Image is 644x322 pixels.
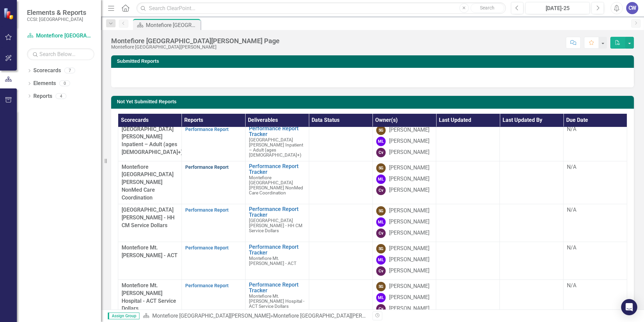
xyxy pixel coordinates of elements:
[245,161,309,204] td: Double-Click to Edit Right Click for Context Menu
[185,164,229,170] a: Performance Report
[389,137,429,145] div: [PERSON_NAME]
[376,266,386,276] div: Cv
[389,164,429,172] div: [PERSON_NAME]
[389,229,429,237] div: [PERSON_NAME]
[389,267,429,275] div: [PERSON_NAME]
[122,164,173,201] span: Montefiore [GEOGRAPHIC_DATA][PERSON_NAME] NonMed Care Coordination
[249,256,296,266] span: Montefiore Mt. [PERSON_NAME] - ACT
[33,80,56,87] a: Elements
[185,283,229,288] a: Performance Report
[376,206,386,216] div: SG
[389,126,429,134] div: [PERSON_NAME]
[3,8,15,20] img: ClearPoint Strategy
[389,283,429,290] div: [PERSON_NAME]
[376,229,386,238] div: Cv
[389,245,429,252] div: [PERSON_NAME]
[567,282,623,290] div: N/A
[376,244,386,253] div: SG
[33,92,52,100] a: Reports
[111,45,280,50] div: Montefiore [GEOGRAPHIC_DATA][PERSON_NAME]
[528,4,587,12] div: [DATE]-25
[27,48,94,60] input: Search Below...
[621,299,637,315] div: Open Intercom Messenger
[480,5,494,10] span: Search
[245,204,309,242] td: Double-Click to Edit Right Click for Context Menu
[245,279,309,317] td: Double-Click to Edit Right Click for Context Menu
[27,17,86,22] small: CCSI: [GEOGRAPHIC_DATA]
[122,282,176,312] span: Montefiore Mt. [PERSON_NAME] Hospital - ACT Service Dollars
[567,163,623,171] div: N/A
[111,37,280,45] div: Montefiore [GEOGRAPHIC_DATA][PERSON_NAME] Page
[376,163,386,173] div: SG
[389,294,429,301] div: [PERSON_NAME]
[27,8,86,17] span: Elements & Reports
[626,2,638,14] button: CW
[249,293,304,309] span: Montefiore Mt. [PERSON_NAME] Hospital - ACT Service Dollars
[376,304,386,314] div: Cv
[117,59,631,64] h3: Submitted Reports
[249,163,305,175] a: Performance Report Tracker
[376,126,386,135] div: SG
[249,244,305,256] a: Performance Report Tracker
[376,148,386,157] div: Cv
[117,99,631,104] h3: Not Yet Submitted Reports
[389,256,429,264] div: [PERSON_NAME]
[122,244,178,259] span: Montefiore Mt. [PERSON_NAME] - ACT
[249,175,303,195] span: Montefiore [GEOGRAPHIC_DATA][PERSON_NAME] NonMed Care Coordination
[389,305,429,313] div: [PERSON_NAME]
[249,282,305,294] a: Performance Report Tracker
[152,313,270,319] a: Montefiore [GEOGRAPHIC_DATA][PERSON_NAME]
[376,255,386,265] div: ML
[376,217,386,227] div: ML
[376,175,386,184] div: ML
[389,149,429,156] div: [PERSON_NAME]
[376,282,386,291] div: SG
[245,242,309,279] td: Double-Click to Edit Right Click for Context Menu
[146,21,199,29] div: Montefiore [GEOGRAPHIC_DATA][PERSON_NAME] Page
[249,206,305,218] a: Performance Report Tracker
[389,186,429,194] div: [PERSON_NAME]
[122,207,174,229] span: [GEOGRAPHIC_DATA][PERSON_NAME] - HH CM Service Dollars
[143,312,367,320] div: »
[376,293,386,302] div: ML
[185,245,229,250] a: Performance Report
[249,137,303,158] span: [GEOGRAPHIC_DATA][PERSON_NAME] Inpatient – Adult (ages [DEMOGRAPHIC_DATA]+)
[64,68,75,74] div: 7
[33,67,61,75] a: Scorecards
[567,126,623,133] div: N/A
[309,123,373,161] td: Double-Click to Edit
[376,137,386,146] div: ML
[273,313,405,319] div: Montefiore [GEOGRAPHIC_DATA][PERSON_NAME] Page
[185,207,229,213] a: Performance Report
[27,32,94,40] a: Montefiore [GEOGRAPHIC_DATA][PERSON_NAME]
[389,175,429,183] div: [PERSON_NAME]
[567,244,623,252] div: N/A
[59,81,70,86] div: 0
[309,204,373,242] td: Double-Click to Edit
[309,279,373,317] td: Double-Click to Edit
[525,2,590,14] button: [DATE]-25
[309,161,373,204] td: Double-Click to Edit
[136,2,506,14] input: Search ClearPoint...
[389,218,429,226] div: [PERSON_NAME]
[108,313,139,319] span: Assign Group
[249,218,302,233] span: [GEOGRAPHIC_DATA][PERSON_NAME] - HH CM Service Dollars
[249,126,305,137] a: Performance Report Tracker
[376,186,386,195] div: Cv
[471,3,504,13] button: Search
[245,123,309,161] td: Double-Click to Edit Right Click for Context Menu
[567,206,623,214] div: N/A
[185,127,229,132] a: Performance Report
[389,207,429,215] div: [PERSON_NAME]
[309,242,373,279] td: Double-Click to Edit
[56,93,66,99] div: 4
